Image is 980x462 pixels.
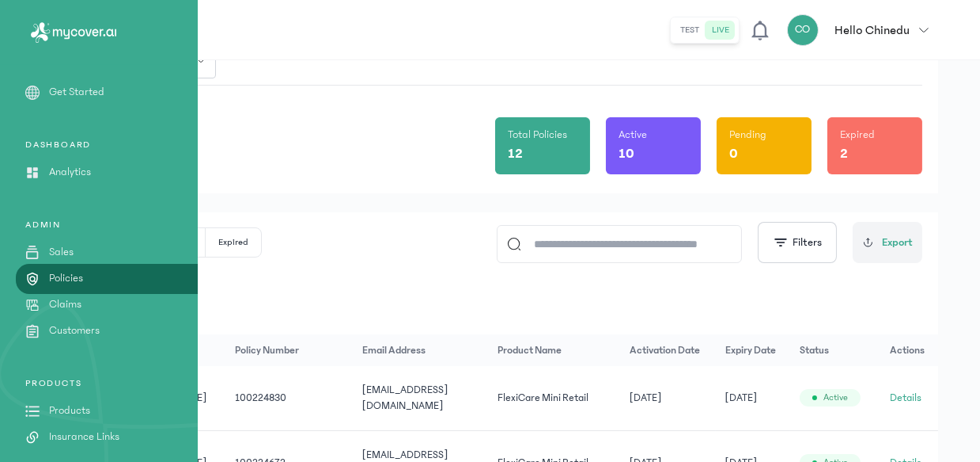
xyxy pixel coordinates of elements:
[49,270,83,287] p: Policies
[49,244,74,261] p: Sales
[729,127,766,143] p: Pending
[853,222,922,263] button: Export
[790,334,880,366] th: Status
[353,334,488,366] th: Email Address
[206,228,261,257] button: Expired
[58,287,922,309] p: All Policies
[630,390,662,406] span: [DATE]
[787,14,819,46] div: CO
[58,309,922,325] p: 12 policies Available
[725,390,758,406] span: [DATE]
[49,429,119,445] p: Insurance Links
[49,84,104,101] p: Get Started
[787,14,938,46] button: COHello Chinedu
[488,366,620,430] td: FlexiCare Mini Retail
[49,403,90,419] p: Products
[620,334,716,366] th: Activation Date
[890,390,921,406] button: Details
[49,323,100,339] p: Customers
[49,296,81,313] p: Claims
[880,334,938,366] th: Actions
[834,21,910,40] p: Hello Chinedu
[823,391,848,404] span: Active
[488,334,620,366] th: Product Name
[619,127,647,143] p: Active
[619,143,634,165] p: 10
[508,127,567,143] p: Total Policies
[882,235,913,251] span: Export
[758,222,837,263] button: Filters
[706,21,736,40] button: live
[49,164,91,181] p: Analytics
[225,334,352,366] th: Policy Number
[729,143,738,165] p: 0
[840,127,875,143] p: Expired
[508,143,523,165] p: 12
[362,384,448,411] span: [EMAIL_ADDRESS][DOMAIN_NAME]
[716,334,790,366] th: Expiry Date
[225,366,352,430] td: 100224830
[674,21,706,40] button: test
[840,143,848,165] p: 2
